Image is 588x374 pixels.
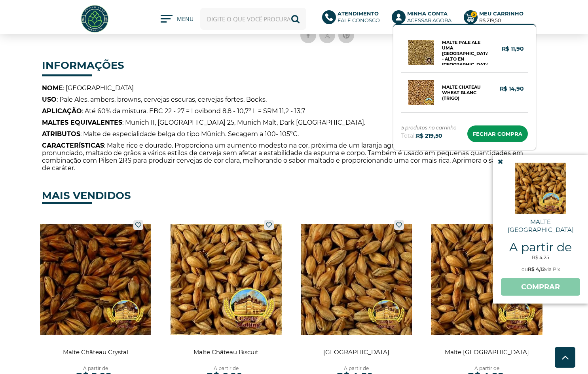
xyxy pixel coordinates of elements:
p: Fale conosco [338,10,380,24]
img: facebook sharing button [304,31,312,39]
span: A partir de [509,240,572,254]
img: twitter sharing button [323,31,331,39]
a: Minha ContaAcessar agora [392,10,456,28]
strong: R$ 4,25 [501,254,580,260]
strong: APLICAÇÃO [42,107,82,115]
span: : Munich II, [GEOGRAPHIC_DATA] 25, Munich Malt, Dark [GEOGRAPHIC_DATA]. [42,119,365,126]
strong: R$ 219,50 [479,17,501,23]
b: Atendimento [338,10,379,17]
img: d4f5f0e70f.jpg [515,163,566,214]
strong: MALTES EQUIVALENTES [42,119,122,126]
span: : Pale Ales, ambers, browns, cervejas escuras, cervejas fortes, Bocks. [42,96,267,103]
span: MENU [177,15,192,27]
input: Digite o que você procura [200,8,306,30]
img: pinterest sharing button [342,31,350,39]
img: Hopfen Haus BrewShop [80,4,110,34]
i: 5 produtos no carrinho [401,124,457,132]
a: AtendimentoFale conosco [322,10,384,28]
strong: R$ 219,50 [416,132,442,139]
strong: ATRIBUTOS [42,130,80,138]
strong: CARACTERÍSTICAS [42,142,104,149]
span: ou via Pix [501,266,580,272]
span: Total: [401,132,457,140]
a: Comprar [501,278,580,296]
a: Malte Chateau Wheat Blanc (Trigo) [442,84,487,101]
img: Malte Pale Ale Uma Malta - Alto En El Cielo [408,40,434,65]
strong: R$ 4,12 [528,266,545,272]
strong: R$ 11,90 [502,45,524,53]
button: MENU [161,15,192,23]
strong: 5 [470,11,477,18]
span: : Malte de especialidade belga do tipo Münich. Secagem a 100- 105°C. [42,130,299,138]
span: Malte [GEOGRAPHIC_DATA] [501,218,580,234]
span: : Malte rico e dourado. Proporciona um aumento modesto na cor, próxima de um laranja agradável e ... [42,142,546,172]
h4: MAIS VENDIDOS [42,184,92,204]
img: Malte Chateau Wheat Blanc (Trigo) [408,80,434,105]
b: Meu Carrinho [479,10,524,17]
strong: R$ 14,90 [500,85,524,93]
a: Ir para o carrinho [467,125,528,142]
span: : Até 60% da mistura. EBC 22 - 27 = Lovibond 8,8 - 10,7º L = SRM 11,2 - 13,7 [42,107,305,115]
strong: USO [42,96,57,103]
span: : [GEOGRAPHIC_DATA] [42,84,134,92]
strong: NOME [42,84,63,92]
button: Buscar [285,8,306,30]
b: Minha Conta [407,10,448,17]
p: Acessar agora [407,10,451,24]
a: Malte Pale Ale Uma [GEOGRAPHIC_DATA] - Alto En [GEOGRAPHIC_DATA] [442,40,487,65]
